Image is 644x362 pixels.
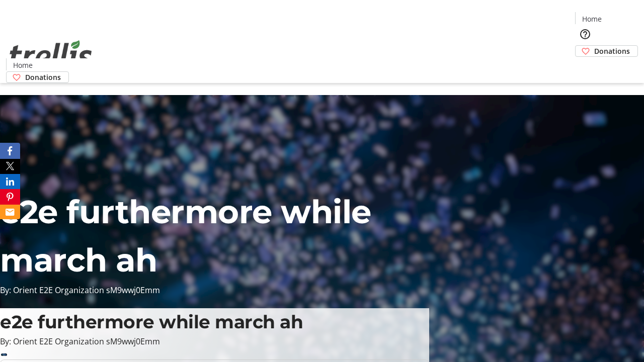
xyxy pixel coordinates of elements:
a: Home [7,60,39,70]
img: Orient E2E Organization sM9wwj0Emm's Logo [6,29,96,79]
span: Home [13,60,33,70]
a: Home [576,14,608,24]
button: Cart [575,57,595,77]
span: Donations [594,46,630,56]
button: Help [575,24,595,44]
span: Home [582,14,602,24]
a: Donations [6,71,69,83]
span: Donations [25,72,61,82]
a: Donations [575,45,638,57]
